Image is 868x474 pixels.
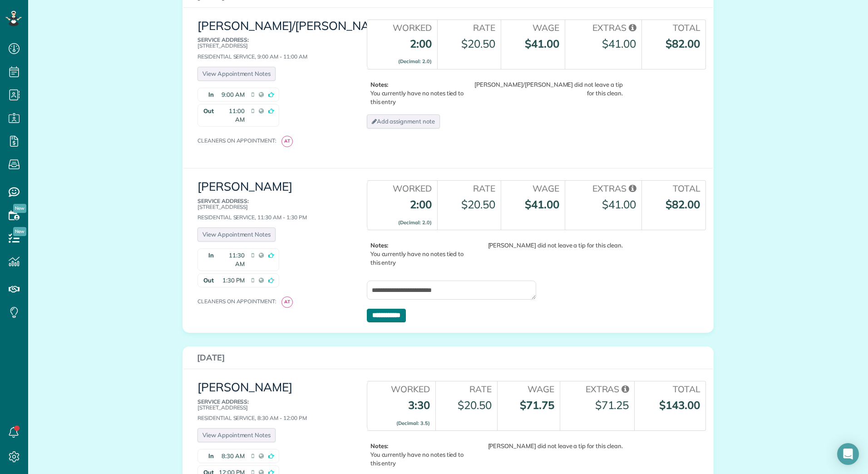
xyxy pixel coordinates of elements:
[602,197,636,212] div: $41.00
[370,80,469,106] p: You currently have no notes tied to this entry
[222,452,245,460] span: 8:30 AM
[197,18,390,33] a: [PERSON_NAME]/[PERSON_NAME]
[367,20,437,34] th: Worked
[472,442,623,450] div: [PERSON_NAME] did not leave a tip for this clean.
[435,381,497,395] th: Rate
[501,20,565,34] th: Wage
[634,381,705,395] th: Total
[197,398,249,405] b: Service Address:
[396,398,429,427] strong: 3:30
[565,181,641,195] th: Extras
[367,114,440,128] a: Add assignment note
[398,219,431,226] small: (Decimal: 2.0)
[197,198,346,210] p: [STREET_ADDRESS]
[197,37,346,59] div: Residential Service, 9:00 AM - 11:00 AM
[197,197,249,204] b: Service Address:
[437,181,501,195] th: Rate
[198,104,216,126] strong: Out
[197,399,346,421] div: Residential Service, 8:30 AM - 12:00 PM
[198,88,216,101] strong: In
[472,80,623,98] div: [PERSON_NAME]/[PERSON_NAME] did not leave a tip for this clean.
[197,67,276,81] a: View Appointment Notes
[197,399,346,410] p: [STREET_ADDRESS]
[13,204,26,213] span: New
[641,20,705,34] th: Total
[218,251,245,268] span: 11:30 AM
[666,197,700,211] strong: $82.00
[197,179,292,194] a: [PERSON_NAME]
[525,37,559,50] strong: $41.00
[281,296,293,308] span: AT
[659,398,700,412] strong: $143.00
[197,198,346,221] div: Residential Service, 11:30 AM - 1:30 PM
[595,397,629,413] div: $71.25
[197,298,280,305] span: Cleaners on appointment:
[281,136,293,147] span: AT
[197,353,699,362] h3: [DATE]
[197,227,276,242] a: View Appointment Notes
[501,181,565,195] th: Wage
[472,241,623,250] div: [PERSON_NAME] did not leave a tip for this clean.
[370,242,389,249] b: Notes:
[837,443,859,465] div: Open Intercom Messenger
[218,107,245,124] span: 11:00 AM
[520,398,554,412] strong: $71.75
[560,381,635,395] th: Extras
[396,420,429,426] small: (Decimal: 3.5)
[198,449,216,463] strong: In
[197,37,346,49] p: [STREET_ADDRESS]
[398,58,431,64] small: (Decimal: 2.0)
[367,181,437,195] th: Worked
[437,20,501,34] th: Rate
[565,20,641,34] th: Extras
[497,381,560,395] th: Wage
[197,137,280,144] span: Cleaners on appointment:
[367,381,435,395] th: Worked
[666,37,700,50] strong: $82.00
[197,380,292,395] a: [PERSON_NAME]
[370,81,389,88] b: Notes:
[198,274,216,287] strong: Out
[461,36,495,51] div: $20.50
[370,442,389,449] b: Notes:
[525,197,559,211] strong: $41.00
[370,241,469,267] p: You currently have no notes tied to this entry
[398,197,431,227] strong: 2:00
[458,397,492,413] div: $20.50
[222,90,245,99] span: 9:00 AM
[398,37,431,66] strong: 2:00
[13,227,26,236] span: New
[197,428,276,442] a: View Appointment Notes
[370,442,469,468] p: You currently have no notes tied to this entry
[641,181,705,195] th: Total
[198,249,216,271] strong: In
[222,276,245,285] span: 1:30 PM
[461,197,495,212] div: $20.50
[602,36,636,51] div: $41.00
[197,36,249,43] b: Service Address:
